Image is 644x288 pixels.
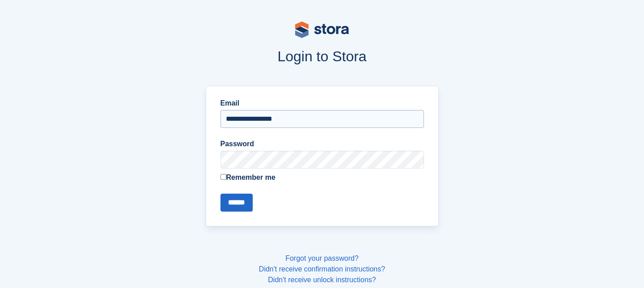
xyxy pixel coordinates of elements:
[220,98,424,109] label: Email
[285,254,359,262] a: Forgot your password?
[220,174,226,180] input: Remember me
[220,139,424,149] label: Password
[35,48,609,64] h1: Login to Stora
[268,276,376,284] a: Didn't receive unlock instructions?
[295,21,349,38] img: stora-logo-53a41332b3708ae10de48c4981b4e9114cc0af31d8433b30ea865607fb682f29.svg
[220,172,424,183] label: Remember me
[259,265,385,273] a: Didn't receive confirmation instructions?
